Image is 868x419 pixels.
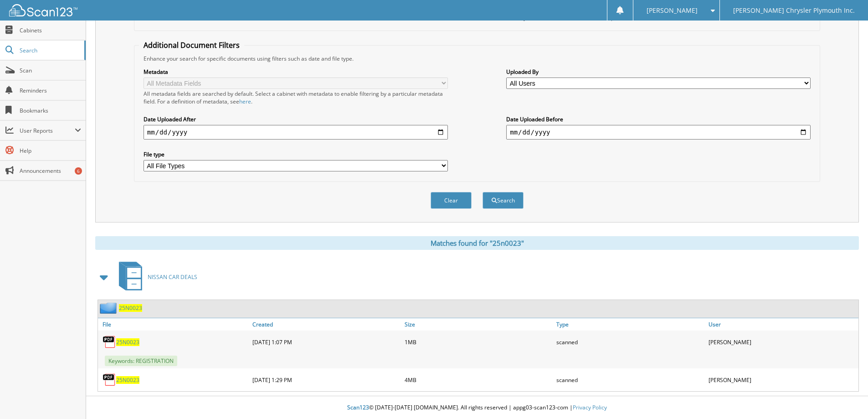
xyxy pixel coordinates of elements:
iframe: Chat Widget [822,375,868,419]
a: Size [402,318,555,331]
label: Metadata [144,68,448,76]
img: scan123-logo-white.svg [9,4,77,16]
span: NISSAN CAR DEALS [148,273,197,281]
span: Scan123 [347,403,369,411]
button: Clear [431,192,472,209]
div: © [DATE]-[DATE] [DOMAIN_NAME]. All rights reserved | appg03-scan123-com | [86,397,868,419]
a: Type [554,318,706,331]
button: Search [483,192,524,209]
a: 25N0023 [116,376,139,384]
span: [PERSON_NAME] Chrysler Plymouth Inc. [733,8,855,13]
div: 6 [75,167,82,175]
a: Created [250,318,402,331]
div: [DATE] 1:07 PM [250,333,402,351]
span: Cabinets [20,26,81,34]
span: Help [20,147,81,155]
div: Matches found for "25n0023" [95,236,859,250]
a: 25N0023 [119,304,142,312]
a: File [98,318,250,331]
label: Uploaded By [506,68,811,76]
div: [PERSON_NAME] [706,333,858,351]
span: User Reports [20,127,75,134]
a: 25N0023 [116,338,139,346]
div: scanned [554,371,706,389]
label: Date Uploaded After [144,115,448,123]
span: Search [20,47,80,54]
div: 4MB [402,371,555,389]
span: Bookmarks [20,107,81,114]
div: All metadata fields are searched by default. Select a cabinet with metadata to enable filtering b... [144,90,448,105]
span: Keywords: REGISTRATION [105,356,177,366]
a: Privacy Policy [573,403,607,411]
div: scanned [554,333,706,351]
label: File type [144,150,448,158]
span: Scan [20,67,81,74]
div: [DATE] 1:29 PM [250,371,402,389]
span: [PERSON_NAME] [647,8,698,13]
span: Reminders [20,87,81,94]
input: end [506,125,811,140]
legend: Additional Document Filters [139,40,244,50]
img: PDF.png [103,373,116,387]
a: User [706,318,858,331]
span: Announcements [20,167,81,175]
a: here [239,98,251,105]
input: start [144,125,448,140]
label: Date Uploaded Before [506,115,811,123]
a: NISSAN CAR DEALS [113,259,197,295]
img: folder2.png [100,302,119,314]
div: Enhance your search for specific documents using filters such as date and file type. [139,55,815,62]
div: [PERSON_NAME] [706,371,858,389]
div: 1MB [402,333,555,351]
img: PDF.png [103,335,116,349]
